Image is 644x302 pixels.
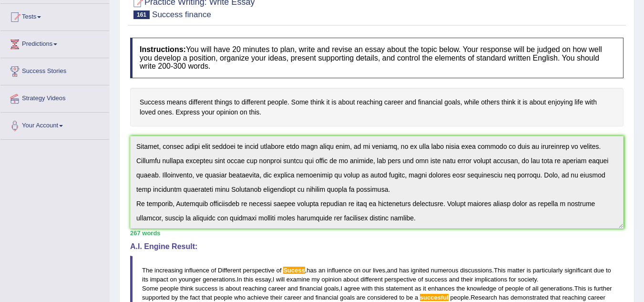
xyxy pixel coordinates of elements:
span: to [606,267,611,274]
span: agree [344,285,360,292]
span: for [509,276,516,283]
span: career [284,294,302,301]
span: of [276,267,282,274]
a: Tests [0,4,109,28]
span: considered [367,294,398,301]
span: of [525,285,531,292]
span: as [415,285,421,292]
span: The [142,267,153,274]
b: Instructions: [140,45,186,53]
small: Success finance [152,10,211,19]
span: financial [316,294,338,301]
span: our [362,267,371,274]
span: Possible spelling mistake found. (did you mean: Success) [283,267,305,274]
span: their [461,276,473,283]
span: career [588,294,605,301]
span: ignited [411,267,429,274]
span: a [415,294,418,301]
a: Strategy Videos [0,85,109,109]
span: achieve [247,294,269,301]
h4: Success means different things to different people. Some think it is about reaching career and fi... [130,88,624,126]
span: are [357,294,366,301]
span: and [449,276,460,283]
span: implications [475,276,507,283]
span: 161 [133,10,150,19]
span: opinion [321,276,341,283]
span: with [362,285,373,292]
span: enhances [428,285,454,292]
span: about [225,285,241,292]
span: perspective [385,276,416,283]
span: fact [190,294,200,301]
a: Success Stories [0,58,109,82]
span: knowledge [467,285,496,292]
span: particularly [533,267,563,274]
span: and [287,285,298,292]
span: I [340,285,342,292]
span: and [303,294,314,301]
span: In [237,276,242,283]
span: by [171,294,178,301]
span: is [588,285,592,292]
span: generations [203,276,235,283]
span: people [214,294,232,301]
span: younger [179,276,201,283]
span: Different [218,267,241,274]
span: that [202,294,212,301]
span: supported [142,294,170,301]
span: due [594,267,604,274]
span: has [307,267,317,274]
span: its [142,276,148,283]
span: the [456,285,465,292]
span: examine [286,276,310,283]
span: this [244,276,253,283]
span: think [180,285,193,292]
span: has [499,294,509,301]
span: on [170,276,177,283]
span: who [234,294,245,301]
span: success [425,276,447,283]
span: career [268,285,286,292]
span: their [270,294,282,301]
span: Research [470,294,497,301]
span: impact [150,276,168,283]
span: is [219,285,224,292]
span: to [399,294,404,301]
span: Some [142,285,158,292]
span: influence [184,267,209,274]
a: Predictions [0,31,109,55]
span: be [406,294,413,301]
span: influence [327,267,352,274]
span: success [195,285,217,292]
span: has [399,267,409,274]
span: generations [540,285,572,292]
span: goals [340,294,355,301]
span: further [594,285,612,292]
span: This [494,267,506,274]
span: that [550,294,561,301]
span: all [532,285,539,292]
span: will [276,276,285,283]
span: perspective [243,267,275,274]
span: and [387,267,398,274]
span: the [180,294,188,301]
span: reaching [562,294,586,301]
a: Your Account [0,113,109,136]
span: on [354,267,360,274]
span: significant [564,267,592,274]
span: of [498,285,503,292]
span: of [211,267,216,274]
div: 267 words [130,229,624,238]
span: matter [507,267,525,274]
span: an [318,267,325,274]
span: statement [386,285,413,292]
span: different [360,276,383,283]
span: people [160,285,179,292]
h4: You will have 20 minutes to plan, write and revise an essay about the topic below. Your response ... [130,38,624,78]
span: reaching [243,285,266,292]
span: people [505,285,523,292]
span: of [418,276,423,283]
span: this [374,285,384,292]
span: This [574,285,586,292]
span: I [273,276,275,283]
